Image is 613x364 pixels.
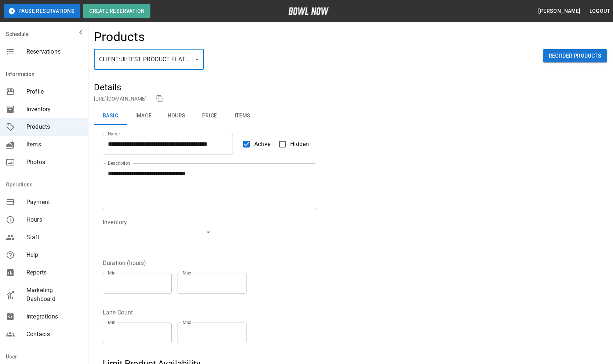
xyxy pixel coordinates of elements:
[103,218,127,226] legend: Inventory
[275,136,309,152] label: Hidden products will not be visible to customers. You can still create and use them for bookings.
[94,96,147,102] a: [URL][DOMAIN_NAME]
[94,49,204,70] div: CLIENT:UI:TEST PRODUCT FLAT RATE PRICING TYPE
[160,107,193,125] button: Hours
[127,107,160,125] button: Image
[26,312,82,321] span: Integrations
[587,4,613,18] button: Logout
[26,251,82,259] span: Help
[254,140,270,149] span: Active
[26,123,82,131] span: Products
[26,87,82,96] span: Profile
[26,215,82,224] span: Hours
[26,47,82,56] span: Reservations
[4,4,80,18] button: Pause Reservations
[26,140,82,149] span: Items
[26,330,82,339] span: Contacts
[154,93,165,104] button: copy link
[94,107,436,125] div: basic tabs example
[103,308,133,317] legend: Lane Count
[94,81,436,93] h5: Details
[94,107,127,125] button: Basic
[288,7,329,15] img: logo
[226,107,259,125] button: Items
[26,233,82,242] span: Staff
[103,259,146,267] legend: Duration (hours)
[543,49,607,63] button: Reorder Products
[94,29,145,45] h4: Products
[83,4,150,18] button: Create Reservation
[26,268,82,277] span: Reports
[26,158,82,167] span: Photos
[290,140,309,149] span: Hidden
[26,105,82,114] span: Inventory
[26,286,82,303] span: Marketing Dashboard
[535,4,583,18] button: [PERSON_NAME]
[193,107,226,125] button: Price
[26,198,82,207] span: Payment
